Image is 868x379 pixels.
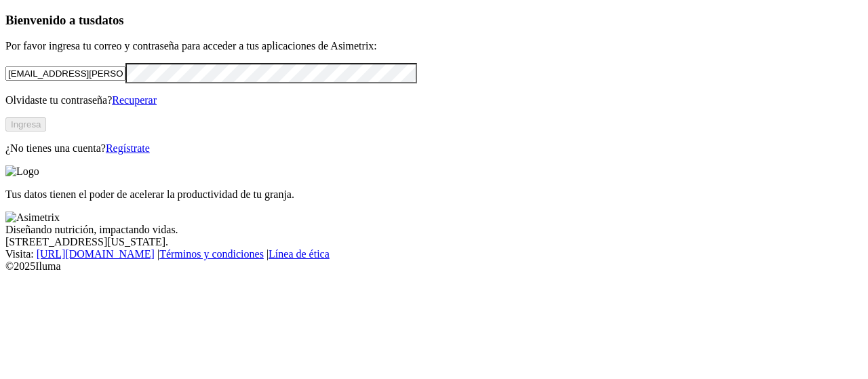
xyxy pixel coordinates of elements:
img: Asimetrix [5,212,60,224]
h3: Bienvenido a tus [5,13,863,28]
div: Diseñando nutrición, impactando vidas. [5,224,863,236]
a: Términos y condiciones [159,248,264,260]
p: Por favor ingresa tu correo y contraseña para acceder a tus aplicaciones de Asimetrix: [5,40,863,52]
p: Tus datos tienen el poder de acelerar la productividad de tu granja. [5,188,863,201]
div: Visita : | | [5,248,863,260]
a: Línea de ética [269,248,330,260]
p: Olvidaste tu contraseña? [5,94,863,106]
a: [URL][DOMAIN_NAME] [37,248,155,260]
span: datos [95,13,124,27]
div: © 2025 Iluma [5,260,863,273]
p: ¿No tienes una cuenta? [5,142,863,155]
div: [STREET_ADDRESS][US_STATE]. [5,236,863,248]
input: Tu correo [5,66,125,81]
a: Recuperar [112,94,157,106]
a: Regístrate [106,142,150,154]
img: Logo [5,165,39,178]
button: Ingresa [5,117,46,132]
